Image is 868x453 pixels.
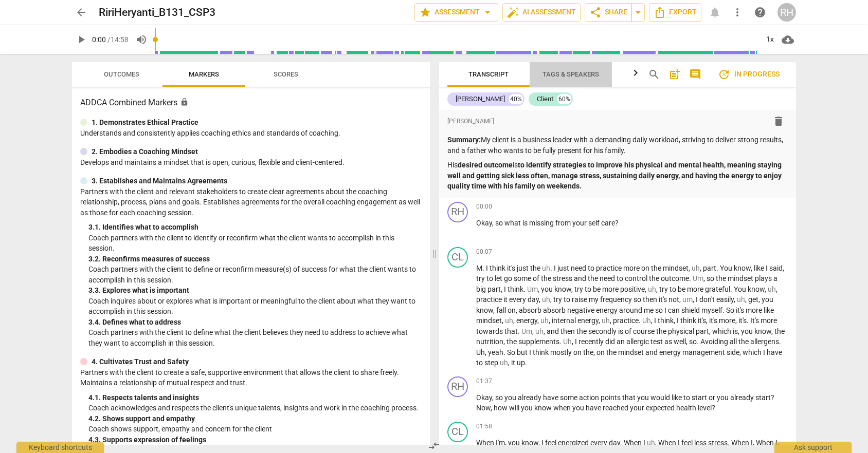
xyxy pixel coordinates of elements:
[550,295,553,304] span: ,
[509,295,528,304] span: every
[674,337,686,346] span: well
[502,3,581,22] button: AI Assessment
[88,254,422,265] div: 3. 2. Reconfirms measures of success
[716,264,720,272] span: .
[585,285,593,293] span: to
[541,274,553,282] span: the
[700,264,703,272] span: ,
[698,316,706,325] span: it's
[458,161,513,169] strong: desired outcome
[503,337,507,346] span: ,
[626,337,650,346] span: allergic
[419,6,431,18] span: star
[649,274,661,282] span: the
[481,6,494,18] span: arrow_drop_down
[747,316,750,325] span: .
[80,128,422,139] p: Understands and consistently applies coaching ethics and standards of coaching.
[644,306,655,314] span: me
[602,316,610,325] span: Filler word
[503,295,509,304] span: it
[709,327,712,335] span: ,
[689,264,692,272] span: ,
[547,327,560,335] span: and
[588,274,600,282] span: the
[530,264,542,272] span: the
[772,115,785,127] span: delete
[600,295,634,304] span: frequency
[696,327,709,335] span: part
[709,316,719,325] span: it's
[493,306,496,314] span: ,
[661,274,689,282] span: outcome
[693,295,696,304] span: ,
[80,186,422,218] p: Partners with the client and relevant stakeholders to create clear agreements about the coaching ...
[706,316,709,325] span: ,
[750,337,779,346] span: allergens
[508,285,523,293] span: think
[447,136,481,144] strong: Summary:
[543,306,567,314] span: absorb
[180,98,189,106] span: Assessment is enabled for this document. The competency model is locked and follows the assessmen...
[75,6,87,18] span: arrow_back
[719,316,735,325] span: more
[700,337,730,346] span: Avoiding
[712,327,733,335] span: which
[75,33,87,46] span: play_arrow
[689,274,693,282] span: .
[517,264,530,272] span: just
[487,285,501,293] span: part
[642,316,651,325] span: Filler word
[575,337,578,346] span: I
[699,295,716,304] span: don't
[557,264,571,272] span: just
[641,264,651,272] span: on
[589,6,627,18] span: Share
[689,68,701,81] span: comment
[769,264,783,272] span: said
[674,316,677,325] span: ,
[456,94,505,104] div: [PERSON_NAME]
[518,337,559,346] span: supplements
[555,219,572,227] span: from
[486,264,490,272] span: I
[132,30,151,49] button: Volume
[447,202,468,222] div: Change speaker
[680,316,698,325] span: think
[735,316,738,325] span: ,
[651,264,663,272] span: the
[549,316,552,325] span: ,
[746,306,764,314] span: more
[588,219,601,227] span: self
[623,264,641,272] span: more
[656,285,659,293] span: ,
[707,274,716,282] span: so
[274,70,298,78] span: Scores
[602,285,620,293] span: more
[728,274,755,282] span: mindset
[564,295,572,304] span: to
[419,6,494,18] span: Assessment
[476,274,486,282] span: try
[617,337,626,346] span: an
[761,316,777,325] span: more
[668,306,681,314] span: can
[738,316,747,325] span: it's
[758,295,762,304] span: ,
[428,440,440,452] span: compare_arrows
[447,161,783,190] strong: to identify strategies to improve his physical and mental health, meaning staying well and gettin...
[701,306,722,314] span: myself
[135,33,148,46] span: volume_up
[631,3,645,22] button: Sharing summary
[99,6,215,19] h2: RiriHeryanti_B131_CSP3
[599,316,602,325] span: ,
[663,264,689,272] span: mindset
[92,146,198,157] p: 2. Embodies a Coaching Mindset
[610,316,613,325] span: ,
[696,295,699,304] span: I
[593,285,602,293] span: be
[577,316,599,325] span: energy
[447,160,788,192] p: His is
[557,94,571,104] div: 60%
[553,295,564,304] span: try
[88,296,422,317] p: Coach inquires about or explores what is important or meaningful to the client about what they wa...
